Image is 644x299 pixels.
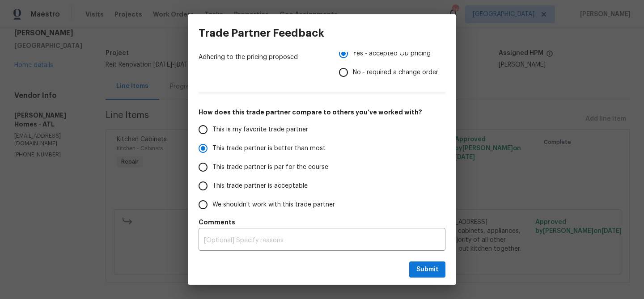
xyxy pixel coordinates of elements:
[409,261,445,278] button: Submit
[353,49,431,59] span: Yes - accepted OD pricing
[199,108,445,117] h5: How does this trade partner compare to others you’ve worked with?
[212,200,335,210] span: We shouldn't work with this trade partner
[212,125,308,135] span: This is my favorite trade partner
[212,163,328,172] span: This trade partner is par for the course
[199,53,325,62] span: Adhering to the pricing proposed
[199,27,324,39] h3: Trade Partner Feedback
[212,144,326,153] span: This trade partner is better than most
[199,218,445,227] h5: Comments
[353,68,438,77] span: No - required a change order
[199,120,445,214] div: How does this trade partner compare to others you’ve worked with?
[339,44,445,82] div: Pricing
[212,181,308,191] span: This trade partner is acceptable
[416,264,438,275] span: Submit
